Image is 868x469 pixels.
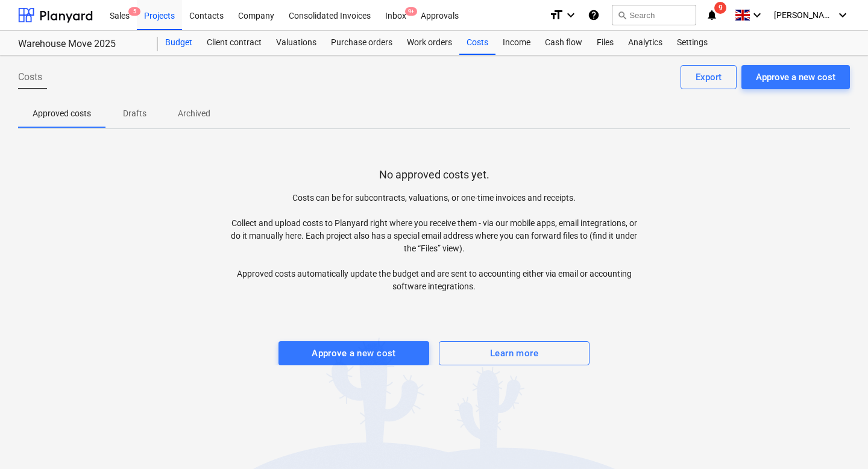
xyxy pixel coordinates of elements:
[774,10,834,20] span: [PERSON_NAME]
[128,7,140,16] span: 5
[439,341,590,365] button: Learn more
[808,411,868,469] iframe: Chat Widget
[18,38,143,51] div: Warehouse Move 2025
[33,107,91,120] p: Approved costs
[200,31,269,55] a: Client contract
[459,31,495,55] a: Costs
[400,31,459,55] a: Work orders
[670,31,715,55] a: Settings
[741,65,850,89] button: Approve a new cost
[18,70,42,84] span: Costs
[495,31,538,55] a: Income
[324,31,400,55] a: Purchase orders
[120,107,149,120] p: Drafts
[564,8,578,22] i: keyboard_arrow_down
[490,345,538,361] div: Learn more
[612,5,696,25] button: Search
[681,65,737,89] button: Export
[269,31,324,55] a: Valuations
[549,8,564,22] i: format_size
[617,10,627,20] span: search
[226,192,642,293] p: Costs can be for subcontracts, valuations, or one-time invoices and receipts. Collect and upload ...
[178,107,210,120] p: Archived
[835,8,850,22] i: keyboard_arrow_down
[706,8,718,22] i: notifications
[714,2,726,14] span: 9
[312,345,396,361] div: Approve a new cost
[750,8,764,22] i: keyboard_arrow_down
[590,31,621,55] a: Files
[538,31,590,55] a: Cash flow
[278,341,429,365] button: Approve a new cost
[756,69,835,85] div: Approve a new cost
[588,8,600,22] i: Knowledge base
[696,69,722,85] div: Export
[621,31,670,55] a: Analytics
[405,7,417,16] span: 9+
[158,31,200,55] a: Budget
[379,168,489,182] p: No approved costs yet.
